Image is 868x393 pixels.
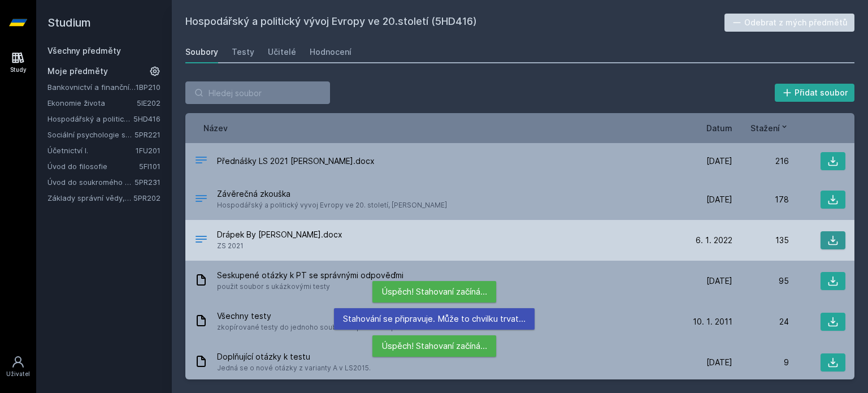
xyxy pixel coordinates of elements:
[217,270,403,281] span: Seskupené otázky k PT se správnými odpověďmi
[750,122,780,134] span: Stažení
[47,129,134,140] a: Sociální psychologie správy
[47,97,137,109] a: Ekonomie života
[134,178,160,187] a: 5PR231
[706,357,732,368] span: [DATE]
[47,46,121,55] a: Všechny předměty
[732,357,789,368] div: 9
[232,46,254,58] div: Testy
[139,162,160,171] a: 5FI101
[775,84,855,102] button: Přidat soubor
[2,45,34,80] a: Study
[217,351,371,362] span: Doplňující otázky k testu
[133,193,160,202] a: 5PR202
[194,192,208,208] div: .DOCX
[724,14,855,32] button: Odebrat z mých předmětů
[693,316,732,327] span: 10. 1. 2011
[310,46,351,58] div: Hodnocení
[217,322,415,333] span: zkopírované testy do jednoho souboru+správné odpovědi
[133,114,160,123] a: 5HD416
[194,232,208,249] div: DOCX
[696,235,732,246] span: 6. 1. 2022
[217,240,342,252] span: ZS 2021
[203,122,228,134] button: Název
[217,200,447,211] span: Hospodářský a politický vyvoj Evropy ve 20. století, [PERSON_NAME]
[134,130,160,139] a: 5PR221
[706,275,732,287] span: [DATE]
[217,362,371,374] span: Jedná se o nové otázky z varianty A v LS2015.
[268,41,296,63] a: Učitelé
[47,145,136,156] a: Účetnictví I.
[217,156,375,167] span: Přednášky LS 2021 [PERSON_NAME].docx
[310,41,351,63] a: Hodnocení
[232,41,254,63] a: Testy
[47,161,139,172] a: Úvod do filosofie
[47,192,133,204] a: Základy správní vědy,správního práva a organizace veř.správy
[217,188,447,200] span: Závěrečná zkouška
[47,176,134,188] a: Úvod do soukromého práva II
[194,153,208,170] div: DOCX
[217,310,415,322] span: Všechny testy
[217,281,403,292] span: použit soubor s ukázkovými testy
[732,235,789,246] div: 135
[732,275,789,287] div: 95
[706,122,732,134] button: Datum
[47,81,136,93] a: Bankovnictví a finanční instituce
[137,98,160,107] a: 5IE202
[334,308,535,330] div: Stahování se připravuje. Může to chvilku trvat…
[372,335,496,357] div: Úspěch! Stahovaní začíná…
[732,316,789,327] div: 24
[185,81,330,104] input: Hledej soubor
[706,156,732,167] span: [DATE]
[732,194,789,205] div: 178
[217,229,342,240] span: Drápek By [PERSON_NAME].docx
[6,370,30,378] div: Uživatel
[732,156,789,167] div: 216
[136,83,160,92] a: 1BP210
[136,146,160,155] a: 1FU201
[750,122,789,134] button: Stažení
[185,14,724,32] h2: Hospodářský a politický vývoj Evropy ve 20.století (5HD416)
[47,113,133,124] a: Hospodářský a politický vývoj Evropy ve 20.století
[706,194,732,205] span: [DATE]
[268,46,296,58] div: Učitelé
[372,281,496,303] div: Úspěch! Stahovaní začíná…
[2,349,34,384] a: Uživatel
[10,66,27,74] div: Study
[47,66,108,77] span: Moje předměty
[185,46,218,58] div: Soubory
[185,41,218,63] a: Soubory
